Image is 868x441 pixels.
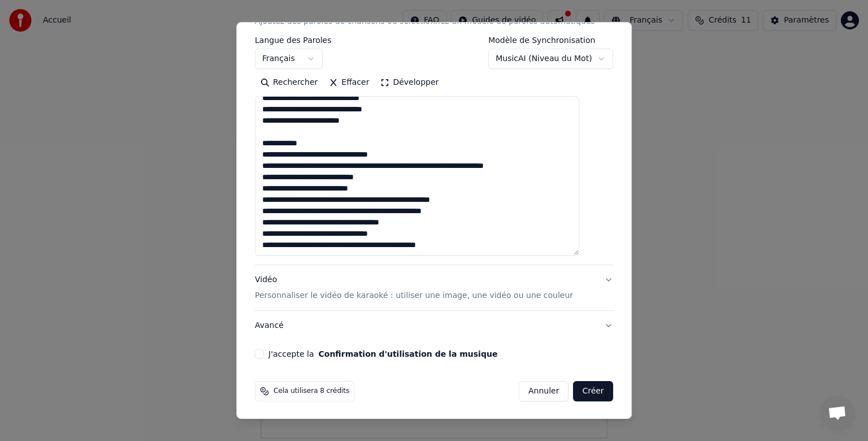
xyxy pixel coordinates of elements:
[274,387,349,396] span: Cela utilisera 8 crédits
[323,73,375,92] button: Effacer
[375,73,445,92] button: Développer
[255,73,323,92] button: Rechercher
[255,265,613,310] button: VidéoPersonnaliser le vidéo de karaoké : utiliser une image, une vidéo ou une couleur
[488,36,613,44] label: Modèle de Synchronisation
[255,36,332,44] label: Langue des Paroles
[319,350,498,358] button: J'accepte la
[519,381,568,401] button: Annuler
[255,311,613,340] button: Avancé
[255,274,573,301] div: Vidéo
[255,290,573,301] p: Personnaliser le vidéo de karaoké : utiliser une image, une vidéo ou une couleur
[574,381,613,401] button: Créer
[268,350,497,358] label: J'accepte la
[255,36,613,265] div: ParolesAjoutez des paroles de chansons ou sélectionnez un modèle de paroles automatiques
